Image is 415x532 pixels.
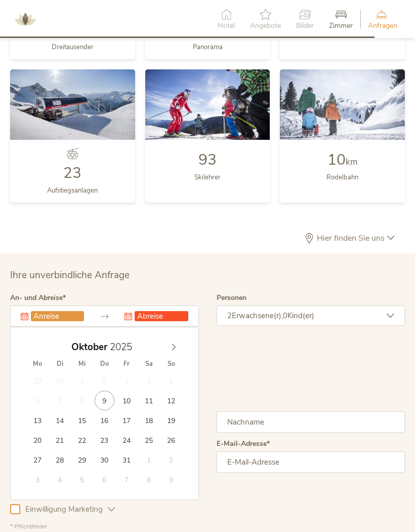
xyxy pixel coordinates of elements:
[135,311,188,321] input: Abreise
[26,361,49,367] span: Mo
[72,450,92,470] span: Oktober 29, 2025
[320,29,365,39] span: Pistenkilometer
[117,450,137,470] span: Oktober 31, 2025
[71,343,107,352] span: Oktober
[139,430,159,450] span: Oktober 25, 2025
[232,311,283,321] span: Erwachsene(r),
[63,163,81,183] span: 23
[50,371,70,391] span: September 30, 2025
[95,410,114,430] span: Oktober 16, 2025
[47,186,98,195] span: Aufstiegsanlagen
[52,43,94,52] span: Dreitausender
[139,391,159,410] span: Oktober 11, 2025
[117,470,137,489] span: November 7, 2025
[327,149,346,170] span: 10
[198,149,217,170] span: 93
[161,371,181,391] span: Oktober 5, 2025
[161,450,181,470] span: November 2, 2025
[117,371,137,391] span: Oktober 3, 2025
[368,22,397,29] span: Anfragen
[72,430,92,450] span: Oktober 22, 2025
[139,371,159,391] span: Oktober 4, 2025
[95,470,114,489] span: November 6, 2025
[72,391,92,410] span: Oktober 8, 2025
[161,470,181,489] span: November 9, 2025
[107,340,141,354] input: Year
[250,22,281,29] span: Angebote
[217,411,405,433] input: Nachname
[72,470,92,489] span: November 5, 2025
[95,450,114,470] span: Oktober 30, 2025
[194,173,221,182] span: Skilehrer
[28,371,48,391] span: September 29, 2025
[71,361,93,367] span: Mi
[10,269,130,282] span: Ihre unverbindliche Anfrage
[218,22,235,29] span: Hotel
[283,311,287,321] span: 0
[10,294,66,301] label: An- und Abreise
[50,410,70,430] span: Oktober 14, 2025
[28,391,48,410] span: Oktober 6, 2025
[28,450,48,470] span: Oktober 27, 2025
[95,430,114,450] span: Oktober 23, 2025
[161,391,181,410] span: Oktober 12, 2025
[10,15,40,22] a: AMONTI & LUNARIS Wellnessresort
[227,311,232,321] span: 2
[217,294,246,301] label: Personen
[31,311,84,321] input: Anreise
[314,234,387,242] span: Hier finden Sie uns
[161,410,181,430] span: Oktober 19, 2025
[139,450,159,470] span: November 1, 2025
[50,430,70,450] span: Oktober 21, 2025
[193,43,223,52] span: Panorama
[95,371,114,391] span: Oktober 2, 2025
[287,311,314,321] span: Kind(er)
[139,470,159,489] span: November 8, 2025
[117,430,137,450] span: Oktober 24, 2025
[138,361,160,367] span: Sa
[28,410,48,430] span: Oktober 13, 2025
[28,430,48,450] span: Oktober 20, 2025
[93,361,115,367] span: Do
[296,22,314,29] span: Bilder
[115,361,138,367] span: Fr
[161,430,181,450] span: Oktober 26, 2025
[28,470,48,489] span: November 3, 2025
[326,173,358,182] span: Rodelbahn
[50,450,70,470] span: Oktober 28, 2025
[160,361,182,367] span: So
[49,361,71,367] span: Di
[10,4,40,34] img: AMONTI & LUNARIS Wellnessresort
[217,451,405,473] input: E-Mail-Adresse
[10,522,405,531] div: * Pflichtfelder
[117,410,137,430] span: Oktober 17, 2025
[329,22,353,29] span: Zimmer
[346,156,357,168] span: km
[50,470,70,489] span: November 4, 2025
[217,440,270,447] label: E-Mail-Adresse
[139,410,159,430] span: Oktober 18, 2025
[50,391,70,410] span: Oktober 7, 2025
[72,371,92,391] span: Oktober 1, 2025
[20,504,108,515] span: Einwilligung Marketing
[117,391,137,410] span: Oktober 10, 2025
[95,391,114,410] span: Oktober 9, 2025
[72,410,92,430] span: Oktober 15, 2025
